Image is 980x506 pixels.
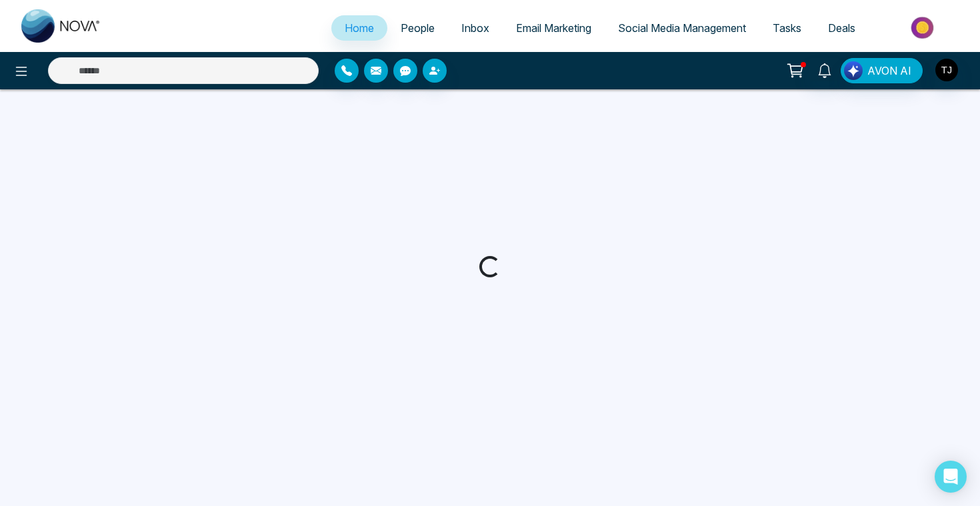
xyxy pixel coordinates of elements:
[773,21,801,35] span: Tasks
[828,21,855,35] span: Deals
[867,63,911,79] span: AVON AI
[516,21,591,35] span: Email Marketing
[448,15,503,41] a: Inbox
[461,21,489,35] span: Inbox
[841,58,923,83] button: AVON AI
[21,9,101,43] img: Nova CRM Logo
[331,15,387,41] a: Home
[387,15,448,41] a: People
[935,461,967,493] div: Open Intercom Messenger
[401,21,435,35] span: People
[503,15,605,41] a: Email Marketing
[875,13,972,43] img: Market-place.gif
[345,21,374,35] span: Home
[759,15,815,41] a: Tasks
[844,61,863,80] img: Lead Flow
[935,59,958,81] img: User Avatar
[605,15,759,41] a: Social Media Management
[815,15,869,41] a: Deals
[618,21,746,35] span: Social Media Management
